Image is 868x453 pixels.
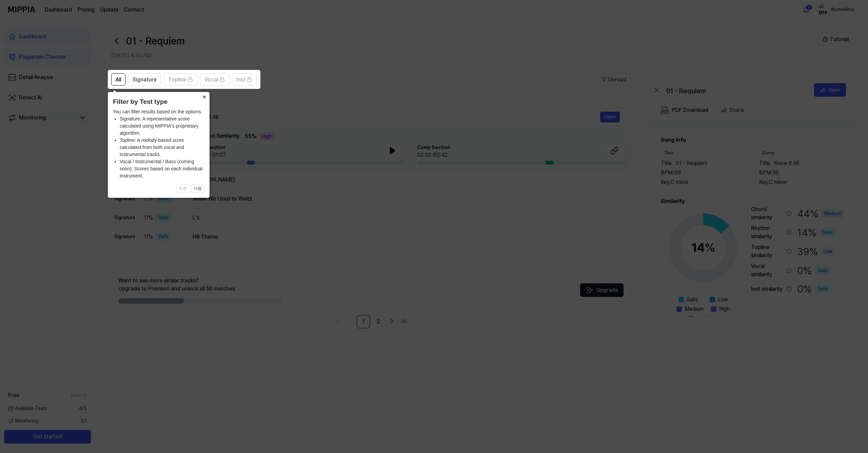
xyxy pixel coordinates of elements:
[191,185,204,193] button: 다음
[120,158,204,180] li: Vocal / Instrumental / Bass (coming soon): Scores based on each individual instrument.
[120,137,204,158] li: Topline: A melody-based score calculated from both vocal and instrumental tracks.
[200,73,229,86] button: Vocal
[128,73,161,86] button: Signature
[120,115,204,137] li: Signature: A representative score calculated using MIPPIA's proprietary algorithm.
[236,76,245,84] span: Inst
[113,108,204,180] div: You can filter results based on the options.
[199,92,210,101] button: Close
[204,76,218,84] span: Vocal
[168,76,186,84] span: Topline
[164,73,197,86] button: Topline
[116,76,121,84] span: All
[133,76,157,84] span: Signature
[232,73,257,86] button: Inst
[111,73,125,86] button: All
[113,97,204,107] header: Filter by Test type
